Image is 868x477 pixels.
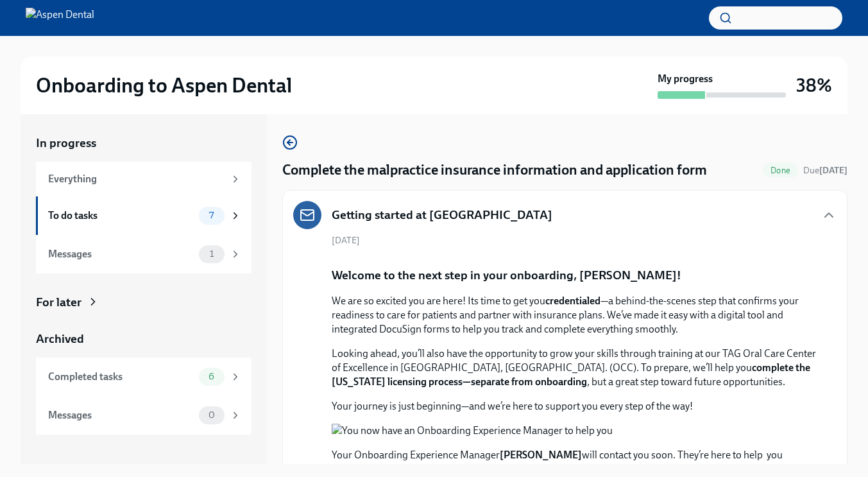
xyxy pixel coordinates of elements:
[36,162,251,196] a: Everything
[658,72,713,86] strong: My progress
[26,8,94,28] img: Aspen Dental
[36,196,251,235] a: To do tasks7
[332,294,816,336] p: We are so excited you are here! Its time to get you —a behind-the-scenes step that confirms your ...
[796,74,832,97] h3: 38%
[48,408,194,422] div: Messages
[803,164,847,177] span: August 29th, 2025 10:00
[332,207,552,223] h5: Getting started at [GEOGRAPHIC_DATA]
[36,73,292,98] h2: Onboarding to Aspen Dental
[36,358,251,396] a: Completed tasks6
[201,372,222,381] span: 6
[36,235,251,273] a: Messages1
[282,160,707,180] h4: Complete the malpractice insurance information and application form
[332,361,810,388] strong: complete the [US_STATE] licensing process—separate from onboarding
[36,294,81,311] div: For later
[763,166,798,175] span: Done
[332,347,816,389] p: Looking ahead, you’ll also have the opportunity to grow your skills through training at our TAG O...
[545,295,600,307] strong: credentialed
[36,396,251,435] a: Messages0
[819,165,847,176] strong: [DATE]
[201,410,223,420] span: 0
[48,370,194,384] div: Completed tasks
[332,267,681,284] p: Welcome to the next step in your onboarding, [PERSON_NAME]!
[803,165,847,176] span: Due
[202,249,221,259] span: 1
[36,135,251,152] a: In progress
[36,331,251,347] a: Archived
[332,399,816,413] p: Your journey is just beginning—and we’re here to support you every step of the way!
[332,234,360,247] span: [DATE]
[48,172,225,186] div: Everything
[332,424,816,438] button: Zoom image
[201,211,221,220] span: 7
[36,294,251,311] a: For later
[500,449,582,461] strong: [PERSON_NAME]
[48,247,194,261] div: Messages
[48,209,194,223] div: To do tasks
